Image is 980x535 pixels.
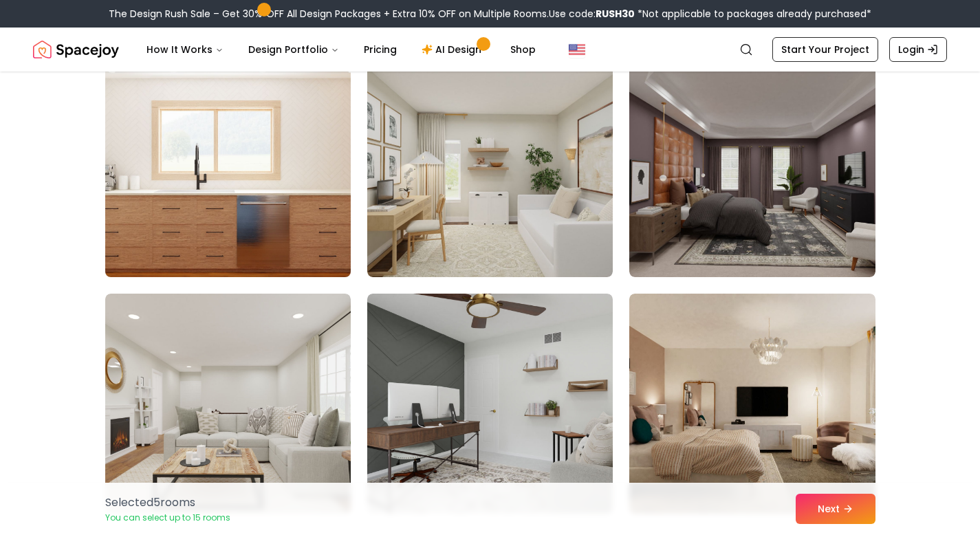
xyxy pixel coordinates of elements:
a: Start Your Project [772,37,878,62]
img: Room room-59 [367,294,613,514]
img: United States [569,41,585,58]
img: Room room-55 [99,52,357,283]
button: Design Portfolio [237,36,350,63]
div: The Design Rush Sale – Get 30% OFF All Design Packages + Extra 10% OFF on Multiple Rooms. [109,7,871,21]
img: Spacejoy Logo [33,36,119,63]
a: Shop [499,36,547,63]
a: AI Design [411,36,497,63]
p: You can select up to 15 rooms [105,512,230,523]
button: How It Works [135,36,235,63]
img: Room room-56 [367,57,613,277]
nav: Main [135,36,547,63]
span: Use code: [549,7,635,21]
a: Pricing [353,36,408,63]
a: Login [889,37,947,62]
img: Room room-60 [629,294,875,514]
b: RUSH30 [596,7,635,21]
p: Selected 5 room s [105,494,230,511]
span: *Not applicable to packages already purchased* [635,7,871,21]
a: Spacejoy [33,36,119,63]
nav: Global [33,28,947,72]
img: Room room-57 [629,57,875,277]
img: Room room-58 [105,294,351,514]
button: Next [796,494,875,524]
